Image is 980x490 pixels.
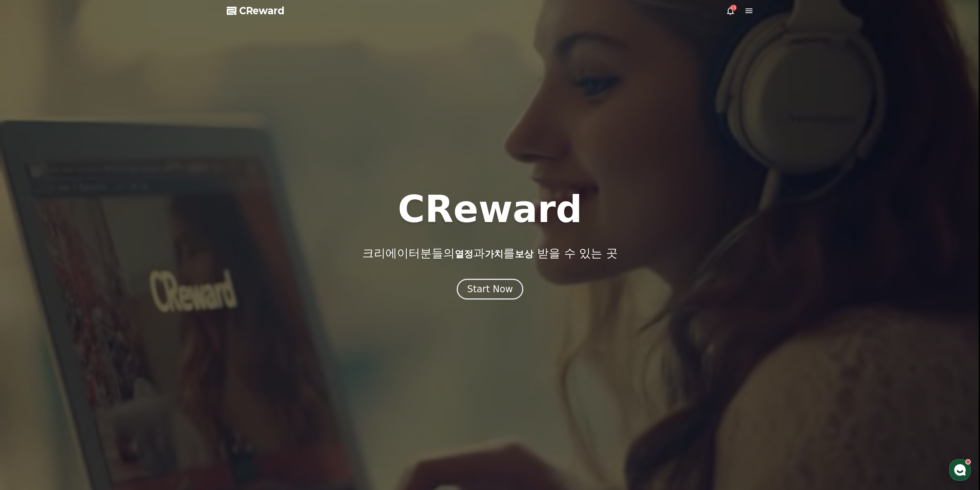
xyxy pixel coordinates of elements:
a: 15 [726,6,735,15]
a: CReward [227,5,285,17]
span: 보상 [515,249,533,259]
span: 열정 [455,249,473,259]
h1: CReward [398,191,582,228]
a: 설정 [99,244,148,264]
span: CReward [239,5,285,17]
div: 15 [730,5,737,11]
span: 설정 [119,256,128,262]
a: Start Now [457,286,523,294]
span: 대화 [70,256,80,263]
span: 가치 [485,249,503,259]
div: Start Now [467,283,513,295]
a: 홈 [2,244,51,264]
span: 홈 [24,256,29,262]
button: Start Now [457,279,523,300]
a: 대화 [51,244,99,264]
p: 크리에이터분들의 과 를 받을 수 있는 곳 [362,246,617,260]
